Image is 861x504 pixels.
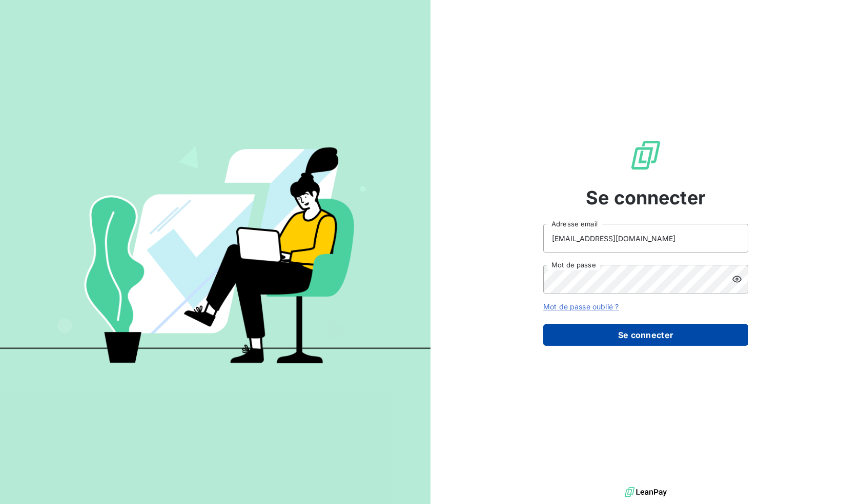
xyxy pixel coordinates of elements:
[543,224,748,253] input: placeholder
[629,139,662,172] img: Logo LeanPay
[543,302,619,311] a: Mot de passe oublié ?
[625,485,667,500] img: logo
[543,324,748,346] button: Se connecter
[586,184,706,212] span: Se connecter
